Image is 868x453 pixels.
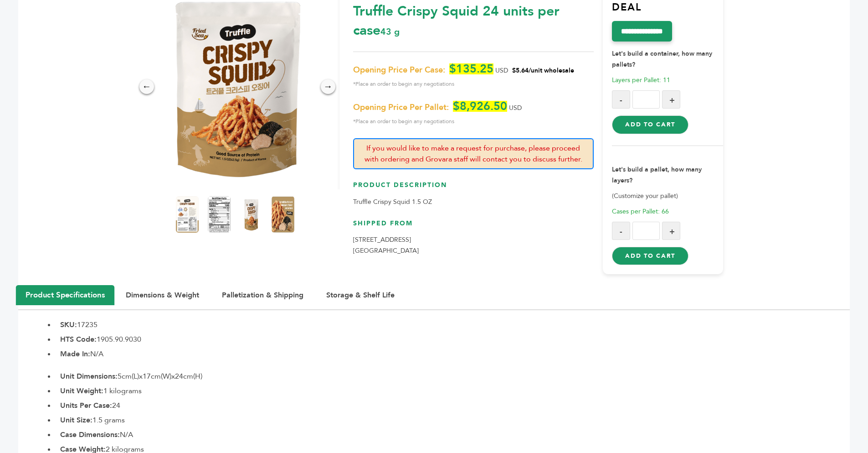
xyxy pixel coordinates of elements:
h3: Shipped From [353,219,594,235]
li: 5cm(L)x17cm(W)x24cm(H) [56,371,850,382]
button: Product Specifications [16,285,114,305]
span: $135.25 [449,63,493,74]
span: Opening Price Per Pallet: [353,102,449,113]
b: Unit Size: [60,415,92,425]
div: ← [139,79,154,94]
button: + [662,222,680,240]
p: Truffle Crispy Squid 1.5 OZ [353,197,594,208]
button: - [612,90,630,109]
b: Case Dimensions: [60,430,120,440]
li: 1.5 grams [56,415,850,426]
button: Palletization & Shipping [213,286,313,305]
span: USD [495,66,508,75]
li: 1 kilograms [56,385,850,396]
b: Made In: [60,349,90,359]
img: Truffle Crispy Squid 24 units per case 43 g Nutrition Info [208,196,231,233]
p: [STREET_ADDRESS] [GEOGRAPHIC_DATA] [353,234,594,256]
li: N/A [56,349,850,359]
b: Unit Dimensions: [60,371,118,381]
span: *Place an order to begin any negotiations [353,78,594,89]
button: Add to Cart [612,247,688,265]
button: Dimensions & Weight [117,286,208,305]
span: Cases per Pallet: 66 [612,207,669,216]
b: HTS Code: [60,334,97,344]
li: 24 [56,400,850,411]
strong: Let's build a container, how many pallets? [612,49,712,69]
button: + [662,90,680,109]
img: Truffle Crispy Squid 24 units per case 43 g Product Label [176,196,199,233]
strong: Let's build a pallet, how many layers? [612,165,702,185]
div: → [321,79,335,94]
b: Units Per Case: [60,401,112,411]
b: SKU: [60,320,77,330]
button: Add to Cart [612,115,688,134]
span: Opening Price Per Case: [353,65,445,76]
img: Truffle Crispy Squid 24 units per case 43 g [272,196,294,233]
span: 43 g [380,26,400,38]
button: Storage & Shelf Life [317,286,404,305]
span: $5.64/unit wholesale [512,66,574,75]
button: - [612,222,630,240]
li: 1905.90.9030 [56,334,850,345]
span: Layers per Pallet: 11 [612,76,670,84]
span: USD [509,104,522,112]
b: Unit Weight: [60,386,103,396]
p: (Customize your pallet) [612,191,723,202]
span: $8,926.50 [453,101,507,112]
p: If you would like to make a request for purchase, please proceed with ordering and Grovara staff ... [353,138,594,169]
img: Truffle Crispy Squid 24 units per case 43 g [240,196,262,233]
h3: Product Description [353,181,594,197]
li: 17235 [56,319,850,330]
span: *Place an order to begin any negotiations [353,116,594,127]
li: N/A [56,429,850,440]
